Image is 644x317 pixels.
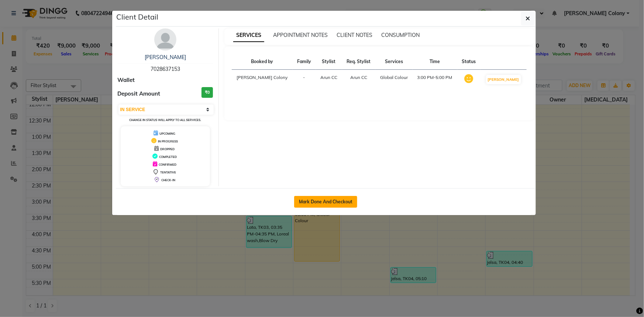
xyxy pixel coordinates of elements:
a: [PERSON_NAME] [145,54,186,61]
small: Change in status will apply to all services. [129,118,201,122]
h3: ₹0 [202,87,213,98]
span: Arun CC [320,75,337,80]
th: Booked by [232,54,293,70]
span: Arun CC [350,75,367,80]
span: 7028637153 [151,66,180,72]
button: [PERSON_NAME] [486,75,521,84]
span: Wallet [118,76,135,85]
img: avatar [154,28,176,51]
span: APPOINTMENT NOTES [273,32,328,38]
span: CLIENT NOTES [337,32,372,38]
button: Mark Done And Checkout [294,196,357,208]
th: Time [413,54,457,70]
span: IN PROGRESS [158,139,178,143]
span: CHECK-IN [161,178,175,182]
span: TENTATIVE [160,170,176,174]
td: - [293,70,316,90]
td: [PERSON_NAME] Colony [232,70,293,90]
th: Family [293,54,316,70]
span: UPCOMING [159,132,175,135]
span: SERVICES [233,29,264,42]
th: Req. Stylist [342,54,375,70]
th: Status [457,54,481,70]
th: Services [375,54,413,70]
div: Global Colour [380,74,408,81]
h5: Client Detail [117,11,159,23]
span: DROPPED [160,147,175,151]
span: Deposit Amount [118,90,161,98]
span: CONFIRMED [159,163,176,166]
td: 3:00 PM-5:00 PM [413,70,457,90]
th: Stylist [316,54,342,70]
span: CONSUMPTION [381,32,420,38]
span: COMPLETED [159,155,177,159]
